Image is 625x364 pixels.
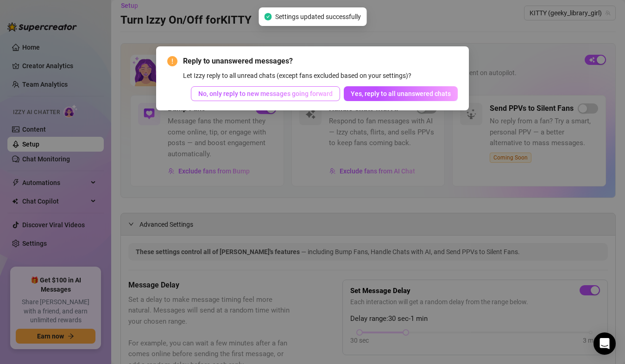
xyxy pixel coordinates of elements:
div: Let Izzy reply to all unread chats (except fans excluded based on your settings)? [183,70,458,81]
span: exclamation-circle [167,56,177,66]
span: check-circle [264,13,271,20]
button: Yes, reply to all unanswered chats [344,86,458,101]
span: Yes, reply to all unanswered chats [351,90,451,97]
span: No, only reply to new messages going forward [198,90,333,97]
span: Settings updated successfully [275,12,361,22]
button: No, only reply to new messages going forward [191,86,340,101]
span: Reply to unanswered messages? [183,56,458,67]
div: Open Intercom Messenger [593,332,616,355]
